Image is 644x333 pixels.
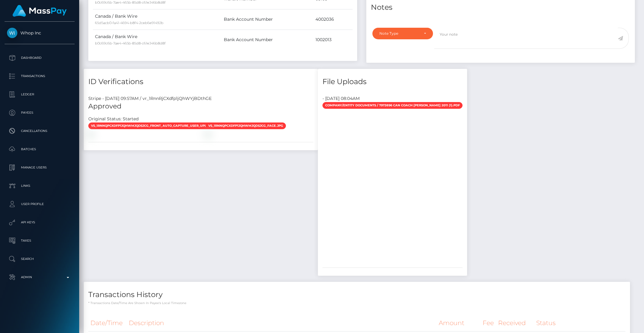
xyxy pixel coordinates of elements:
p: Manage Users [7,163,72,172]
h5: Approved [88,102,313,111]
a: Payees [5,105,75,120]
th: Fee [480,315,496,331]
p: Dashboard [7,53,72,62]
p: Admin [7,273,72,282]
p: Taxes [7,236,72,245]
a: Manage Users [5,160,75,175]
a: Search [5,251,75,267]
h4: Notes [371,2,631,13]
a: Ledger [5,87,75,102]
p: Search [7,254,72,264]
p: Payees [7,108,72,117]
h7: Original Status: Started [88,116,139,122]
p: API Keys [7,218,72,227]
a: Taxes [5,233,75,248]
p: Ledger [7,90,72,99]
h4: Transactions History [88,289,625,300]
h4: ID Verifications [88,76,313,87]
a: User Profile [5,197,75,212]
a: Cancellations [5,123,75,139]
th: Received [496,315,534,331]
img: Whop Inc [7,28,17,38]
a: API Keys [5,215,75,230]
p: * Transactions date/time are shown in payee's local timezone [88,301,625,305]
div: - [DATE] 08:04AM [318,95,467,102]
h4: File Uploads [322,76,463,87]
small: b0c69c6b-7ae4-465b-85d8-c61e346b8d8f [95,0,166,5]
td: 4002036 [313,9,353,30]
p: User Profile [7,200,72,209]
span: vs_1RnnQPCXdfp1jQhWMjQDSjcg_face.jpg [206,122,286,129]
div: Note Type [379,31,419,36]
p: Links [7,181,72,190]
a: Batches [5,142,75,157]
td: Canada / Bank Wire [93,30,222,50]
th: Amount [437,315,480,331]
th: Date/Time [88,315,127,331]
div: Stripe - [DATE] 09:57AM / vr_1RnnRjCXdfp1jQhWYjBDthGE [84,95,318,102]
a: Transactions [5,69,75,84]
small: 65d5acb0-fa41-4694-b8f4-2ceb6e91492b [95,21,164,25]
button: Note Type [372,28,433,39]
p: Batches [7,145,72,154]
p: Cancellations [7,126,72,136]
img: vr_1RnnRjCXdfp1jQhWYjBDthGEfile_1RnnRbCXdfp1jQhWNPD1Jz7y [206,132,210,136]
img: MassPay Logo [12,5,67,17]
th: Status [534,315,625,331]
span: Company/Entity documents / 7973896 Can Coach [PERSON_NAME] 2011 (1).pdf [322,102,463,109]
a: Admin [5,270,75,285]
a: Links [5,178,75,193]
small: b0c69c6b-7ae4-465b-85d8-c61e346b8d8f [95,41,166,45]
span: Whop Inc [5,30,75,36]
span: vs_1RnnQPCXdfp1jQhWMjQDSjcg_front_auto_capture_user_upload.jpg [88,122,224,129]
td: 1002013 [313,30,353,50]
th: Description [127,315,437,331]
p: Transactions [7,72,72,81]
img: vr_1RnnRjCXdfp1jQhWYjBDthGEfile_1RnnRCCXdfp1jQhWwpwicjSf [88,132,93,136]
a: Dashboard [5,50,75,66]
td: Bank Account Number [222,9,313,30]
iframe: PDF Embed API [322,110,414,263]
td: Bank Account Number [222,30,313,50]
td: Canada / Bank Wire [93,9,222,30]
